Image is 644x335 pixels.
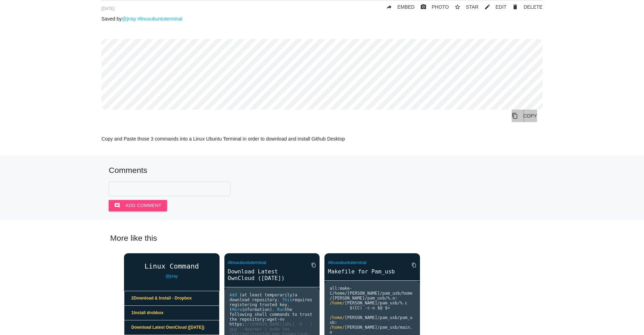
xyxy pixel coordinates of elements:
[350,286,352,291] span: -
[496,4,507,10] span: EDIT
[165,274,178,279] a: @jrray
[324,268,420,276] a: Makefile for Pam_usb
[328,260,366,265] a: #linuxubuntuterminal
[380,325,398,330] span: pam_usb
[330,315,345,320] span: /home/
[335,320,337,325] span: :
[100,234,544,242] h5: More like this
[228,260,266,265] a: #linuxubuntuterminal
[306,259,316,271] a: Copy to Clipboard
[380,315,398,320] span: pam_usb
[124,262,220,270] a: Linux Command
[372,305,387,310] span: o $@ $
[265,317,267,322] span: :
[101,16,543,22] p: Saved by
[124,291,219,306] a: 2Download & Install - Dropbox
[109,166,535,175] h5: Comments
[466,4,478,10] span: STAR
[400,325,410,330] span: main
[311,259,316,271] i: content_copy
[397,4,415,10] span: EMBED
[355,305,360,310] span: CC
[101,6,115,11] span: [DATE]
[242,307,270,312] span: information
[287,302,290,307] span: .
[330,296,332,301] span: /
[415,1,449,13] a: photo_cameraPHOTO
[352,305,355,310] span: (
[454,1,461,13] i: star_border
[347,291,380,296] span: [PERSON_NAME]
[277,317,280,322] span: -
[114,200,120,211] i: comment
[449,1,478,13] button: star_borderSTAR
[340,286,350,291] span: make
[479,1,507,13] a: mode_editEDIT
[277,297,280,302] span: .
[395,296,397,301] span: :
[406,259,416,271] a: Copy to Clipboard
[330,286,337,291] span: all
[377,315,380,320] span: /
[403,291,413,296] span: home
[377,325,380,330] span: /
[393,296,395,301] span: o
[124,320,219,335] a: Download Latest OwnCloud ([DATE])
[523,4,542,10] span: DELETE
[380,301,398,305] span: pam_usb
[432,4,449,10] span: PHOTO
[330,315,412,325] span: pam_usb
[400,291,402,296] span: /
[332,296,365,301] span: [PERSON_NAME]
[330,325,345,330] span: /home/
[345,301,377,305] span: [PERSON_NAME]
[345,325,377,330] span: [PERSON_NAME]
[397,301,405,305] span: /%.
[138,16,182,22] a: #linuxubuntuterminal
[124,306,219,320] a: 1Install drobbox
[224,268,320,282] a: Download Latest OwnCloud ([DATE])
[267,317,277,322] span: wget
[330,301,345,305] span: /home/
[332,291,335,296] span: /
[380,291,382,296] span: /
[270,307,274,312] span: ).
[387,305,390,310] span: <
[382,291,400,296] span: pam_usb
[367,305,370,310] span: c
[397,315,400,320] span: /
[330,291,332,296] span: C
[484,1,490,13] i: mode_edit
[367,296,385,301] span: pam_usb
[292,293,295,297] span: )
[506,1,542,13] a: Delete Post
[412,259,416,271] i: content_copy
[345,315,377,320] span: [PERSON_NAME]
[370,305,372,310] span: -
[330,301,407,310] span: c $
[101,136,543,142] p: Copy and Paste those 3 commands into a Linux Ubuntu Terminal in order to download and install Git...
[365,305,367,310] span: -
[420,1,427,13] i: photo_camera
[122,16,136,22] a: @jrray
[380,1,415,13] a: replyEMBED
[386,1,392,13] i: reply
[242,293,292,297] span: at least temporarily
[232,307,242,312] span: More
[512,110,518,122] i: content_copy
[230,317,287,327] span: nv https
[377,301,380,305] span: /
[410,325,412,330] span: .
[277,307,285,312] span: Run
[385,296,393,301] span: /%.
[337,286,340,291] span: :
[230,293,237,297] span: Add
[230,293,300,302] span: a download repository
[335,291,345,296] span: home
[230,307,232,312] span: (
[230,297,315,307] span: requires registering trusted key
[230,307,315,322] span: the following shell commands to trust the repository
[360,305,362,310] span: )
[397,325,400,330] span: /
